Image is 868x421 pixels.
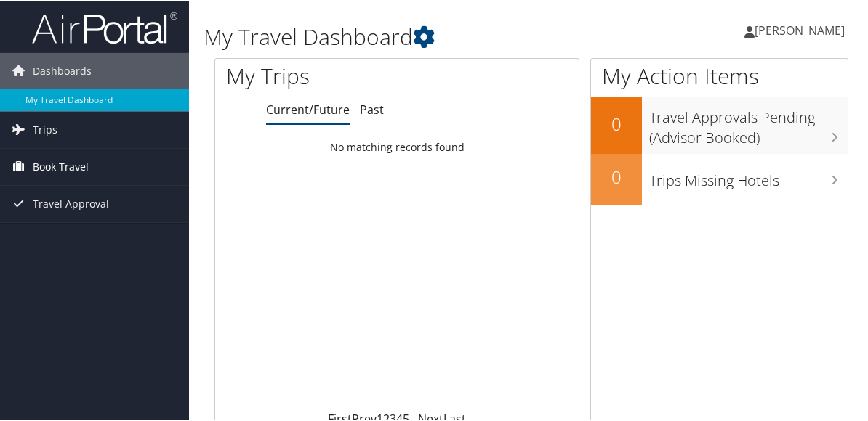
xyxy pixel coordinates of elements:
[591,96,848,152] a: 0Travel Approvals Pending (Advisor Booked)
[591,60,848,90] h1: My Action Items
[33,52,92,88] span: Dashboards
[266,100,350,116] a: Current/Future
[360,100,384,116] a: Past
[591,163,642,188] h2: 0
[649,99,848,147] h3: Travel Approvals Pending (Advisor Booked)
[755,21,845,37] span: [PERSON_NAME]
[744,7,859,51] a: [PERSON_NAME]
[204,20,640,51] h1: My Travel Dashboard
[33,147,89,184] span: Book Travel
[33,184,109,221] span: Travel Approval
[215,133,579,159] td: No matching records found
[226,60,417,90] h1: My Trips
[649,162,848,189] h3: Trips Missing Hotels
[591,110,642,135] h2: 0
[33,110,57,147] span: Trips
[32,9,177,44] img: airportal-logo.png
[591,152,848,203] a: 0Trips Missing Hotels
